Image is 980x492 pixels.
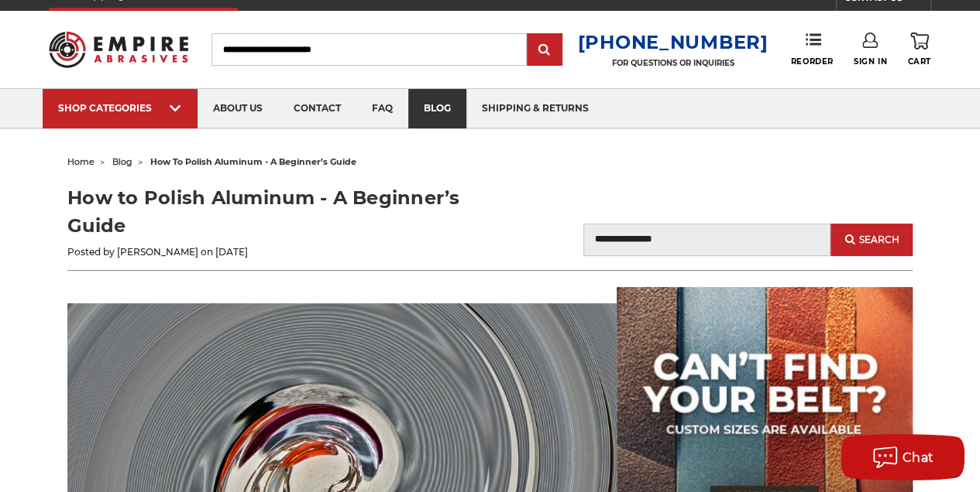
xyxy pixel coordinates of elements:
a: [PHONE_NUMBER] [577,31,768,53]
div: SHOP CATEGORIES [58,102,182,114]
span: Search [859,234,899,245]
p: FOR QUESTIONS OR INQUIRIES [577,58,768,68]
a: Cart [908,32,931,67]
button: Search [830,224,913,256]
h1: How to Polish Aluminum - A Beginner’s Guide [67,184,490,240]
span: Cart [908,56,931,67]
a: shipping & returns [466,89,604,128]
a: home [67,156,95,167]
a: blog [408,89,466,128]
span: Sign In [854,56,887,67]
img: Empire Abrasives [49,22,187,77]
span: Chat [903,450,934,465]
p: Posted by [PERSON_NAME] on [DATE] [67,245,490,259]
a: contact [278,89,356,128]
a: blog [112,156,132,167]
button: Chat [841,434,965,480]
input: Submit [529,35,560,66]
a: about us [198,89,278,128]
a: faq [356,89,408,128]
a: Reorder [791,32,834,66]
span: how to polish aluminum - a beginner’s guide [150,156,356,167]
span: Reorder [791,56,834,67]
